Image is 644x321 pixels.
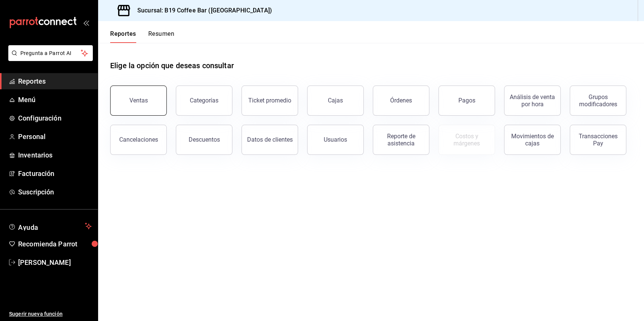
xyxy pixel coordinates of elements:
[390,97,412,104] div: Órdenes
[504,125,561,155] button: Movimientos de cajas
[20,49,81,57] span: Pregunta a Parrot AI
[443,133,490,147] div: Costos y márgenes
[18,168,92,179] span: Facturación
[110,30,136,43] button: Reportes
[373,125,429,155] button: Reporte de asistencia
[575,93,621,108] div: Grupos modificadores
[575,133,621,147] div: Transacciones Pay
[189,136,220,143] div: Descuentos
[119,136,158,143] div: Cancelaciones
[5,55,93,63] a: Pregunta a Parrot AI
[438,125,495,155] button: Contrata inventarios para ver este reporte
[509,93,556,108] div: Análisis de venta por hora
[18,187,92,197] span: Suscripción
[110,125,167,155] button: Cancelaciones
[176,125,232,155] button: Descuentos
[307,86,364,116] button: Cajas
[129,97,148,104] div: Ventas
[18,131,92,142] span: Personal
[248,97,291,104] div: Ticket promedio
[504,86,561,116] button: Análisis de venta por hora
[110,86,167,116] button: Ventas
[18,113,92,123] span: Configuración
[18,76,92,86] span: Reportes
[83,20,89,26] button: open_drawer_menu
[18,222,82,231] span: Ayuda
[247,136,293,143] div: Datos de clientes
[190,97,218,104] div: Categorías
[110,30,174,43] div: navigation tabs
[570,86,626,116] button: Grupos modificadores
[18,150,92,160] span: Inventarios
[324,136,347,143] div: Usuarios
[18,95,92,105] span: Menú
[8,45,93,61] button: Pregunta a Parrot AI
[307,125,364,155] button: Usuarios
[509,133,556,147] div: Movimientos de cajas
[241,125,298,155] button: Datos de clientes
[458,97,475,104] div: Pagos
[110,60,234,71] h1: Elige la opción que deseas consultar
[148,30,174,43] button: Resumen
[438,86,495,116] button: Pagos
[570,125,626,155] button: Transacciones Pay
[176,86,232,116] button: Categorías
[9,310,92,318] span: Sugerir nueva función
[373,86,429,116] button: Órdenes
[328,97,343,104] div: Cajas
[18,257,92,267] span: [PERSON_NAME]
[241,86,298,116] button: Ticket promedio
[18,239,92,249] span: Recomienda Parrot
[131,6,272,15] h3: Sucursal: B19 Coffee Bar ([GEOGRAPHIC_DATA])
[378,133,424,147] div: Reporte de asistencia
